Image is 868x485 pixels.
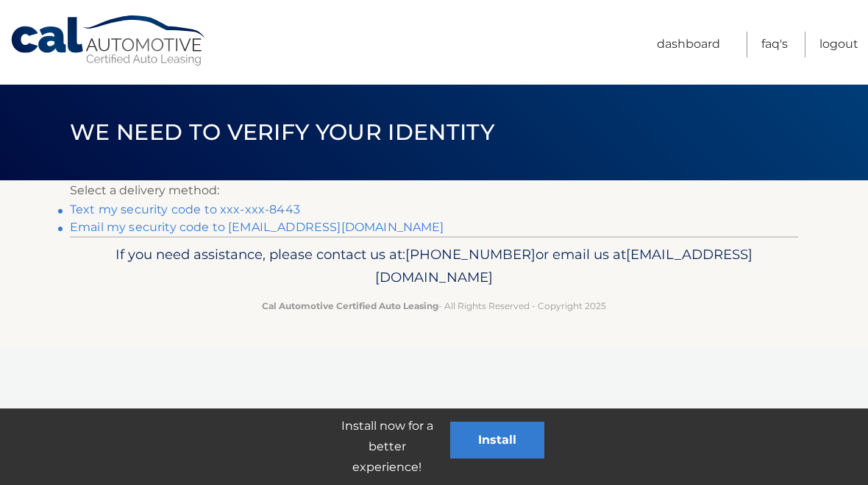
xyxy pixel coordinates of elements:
a: Text my security code to xxx-xxx-8443 [70,202,300,216]
button: Install [450,422,544,459]
a: Email my security code to [EMAIL_ADDRESS][DOMAIN_NAME] [70,220,444,234]
a: Cal Automotive [10,15,208,67]
p: Install now for a better experience! [324,416,450,478]
a: Logout [819,32,858,57]
p: Select a delivery method: [70,180,798,201]
strong: Cal Automotive Certified Auto Leasing [262,300,438,311]
a: Dashboard [657,32,720,57]
p: If you need assistance, please contact us at: or email us at [79,243,789,290]
span: [PHONE_NUMBER] [405,246,536,263]
span: We need to verify your identity [70,118,494,146]
a: FAQ's [761,32,788,57]
p: - All Rights Reserved - Copyright 2025 [79,298,789,314]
